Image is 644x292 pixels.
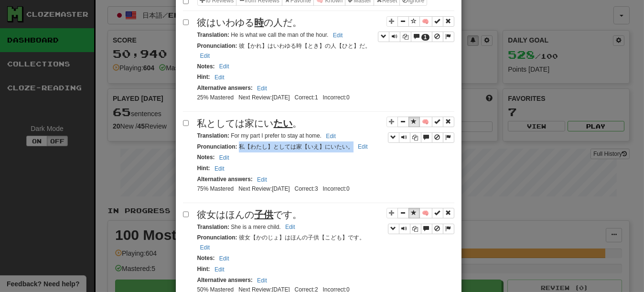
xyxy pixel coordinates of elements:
small: He is what we call the man of the hour. [197,32,346,38]
strong: Pronunciation : [197,234,237,241]
button: 🧠 [419,117,432,127]
button: 🧠 [419,16,432,27]
button: 🧠 [419,208,432,218]
u: 時 [255,17,264,28]
strong: Notes : [197,63,215,70]
button: Edit [216,61,232,72]
li: 25% Mastered [195,94,236,102]
li: Next Review: [DATE] [236,94,292,102]
div: Sentence controls [378,16,454,42]
strong: Alternative answers : [197,277,253,283]
strong: Pronunciation : [197,43,237,49]
button: Edit [197,242,213,253]
li: Incorrect: 0 [321,185,352,193]
button: Edit [216,253,232,264]
button: Edit [212,264,227,275]
div: Sentence controls [388,224,454,234]
small: She is a mere child. [197,224,298,230]
u: 子供 [255,209,274,220]
strong: Alternative answers : [197,176,253,183]
strong: Alternative answers : [197,85,253,91]
button: Edit [355,141,371,152]
strong: Hint : [197,266,210,272]
strong: Translation : [197,132,229,139]
button: Edit [212,163,227,174]
button: Edit [254,174,270,185]
strong: Hint : [197,74,210,80]
button: 1 [411,32,432,42]
li: Correct: 3 [292,185,321,193]
li: 75% Mastered [195,185,236,193]
span: 私としては家にい 。 [197,118,302,129]
strong: Translation : [197,224,229,230]
small: 彼【かれ】はいわゆる時【とき】の人【ひと】だ。 [197,43,371,59]
small: 彼女【かのじょ】はほんの子供【こども】です。 [197,234,365,250]
button: Edit [254,275,270,286]
li: Correct: 1 [292,94,321,102]
li: Incorrect: 0 [321,94,352,102]
strong: Notes : [197,154,215,161]
span: 彼女はほんの です。 [197,209,302,220]
button: Edit [212,72,227,83]
button: Edit [254,83,270,94]
li: Next Review: [DATE] [236,185,292,193]
button: Edit [282,222,298,232]
div: Sentence controls [388,132,454,143]
div: Sentence controls [386,208,454,234]
small: 私【わたし】としては家【いえ】にいたい。 [197,143,371,150]
button: Edit [197,51,213,61]
strong: Hint : [197,165,210,172]
button: Edit [330,30,346,41]
small: For my part I prefer to stay at home. [197,132,339,139]
div: Sentence controls [386,117,454,143]
div: Sentence controls [378,32,454,42]
span: 彼はいわゆる の人だ。 [197,17,302,28]
button: Edit [323,131,339,141]
strong: Notes : [197,255,215,261]
button: Edit [216,152,232,163]
strong: Pronunciation : [197,143,237,150]
strong: Translation : [197,32,229,38]
u: たい [274,118,293,129]
span: 1 [424,34,427,41]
